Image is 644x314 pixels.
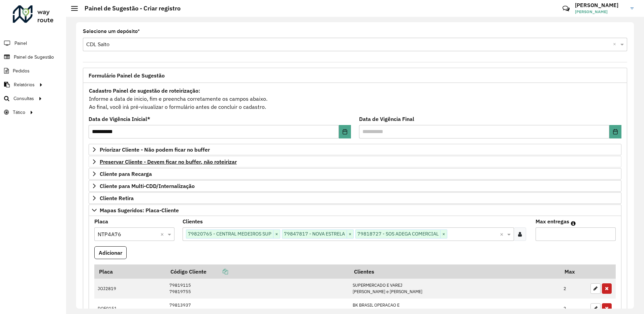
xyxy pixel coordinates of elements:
button: Adicionar [94,246,127,259]
span: 79847817 - NOVA ESTRELA [282,230,347,238]
a: Copiar [206,268,228,275]
span: Clear all [160,230,166,238]
span: Preservar Cliente - Devem ficar no buffer, não roteirizar [100,159,237,164]
span: Cliente para Multi-CDD/Internalização [100,183,195,189]
h3: [PERSON_NAME] [575,2,625,8]
span: Formulário Painel de Sugestão [89,73,165,78]
a: Cliente para Multi-CDD/Internalização [89,180,621,192]
span: × [440,230,447,238]
span: Relatórios [14,81,35,88]
a: Cliente para Recarga [89,168,621,180]
span: 79820765 - CENTRAL MEDEIROS SUP [186,230,273,238]
td: JOJ2819 [94,279,166,299]
span: [PERSON_NAME] [575,9,625,15]
th: Placa [94,264,166,279]
span: 79818727 - SOS ADEGA COMERCIAL [356,230,440,238]
h2: Painel de Sugestão - Criar registro [78,5,181,12]
span: Tático [13,109,25,116]
td: 2 [560,279,587,299]
label: Data de Vigência Final [359,115,414,123]
th: Código Cliente [166,264,349,279]
span: × [347,230,353,238]
span: Consultas [13,95,34,102]
label: Placa [94,217,108,225]
td: SUPERMERCADO E VAREJ [PERSON_NAME] e [PERSON_NAME] [349,279,560,299]
label: Selecione um depósito [83,27,140,35]
span: × [273,230,280,238]
span: Cliente Retira [100,195,134,201]
div: Informe a data de inicio, fim e preencha corretamente os campos abaixo. Ao final, você irá pré-vi... [89,86,621,111]
button: Choose Date [609,125,621,138]
td: 79819115 79819755 [166,279,349,299]
a: Cliente Retira [89,192,621,204]
strong: Cadastro Painel de sugestão de roteirização: [89,87,200,94]
span: Painel de Sugestão [14,54,54,61]
span: Clear all [500,230,506,238]
th: Max [560,264,587,279]
span: Pedidos [13,67,30,74]
a: Priorizar Cliente - Não podem ficar no buffer [89,144,621,155]
a: Mapas Sugeridos: Placa-Cliente [89,205,621,216]
label: Max entregas [536,217,569,225]
span: Priorizar Cliente - Não podem ficar no buffer [100,147,210,152]
th: Clientes [349,264,560,279]
span: Cliente para Recarga [100,171,152,177]
button: Choose Date [339,125,351,138]
span: Painel [14,40,27,47]
em: Máximo de clientes que serão colocados na mesma rota com os clientes informados [571,221,576,226]
label: Clientes [183,217,203,225]
label: Data de Vigência Inicial [89,115,150,123]
span: Clear all [613,40,619,49]
span: Mapas Sugeridos: Placa-Cliente [100,208,179,213]
a: Contato Rápido [559,1,573,16]
a: Preservar Cliente - Devem ficar no buffer, não roteirizar [89,156,621,167]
